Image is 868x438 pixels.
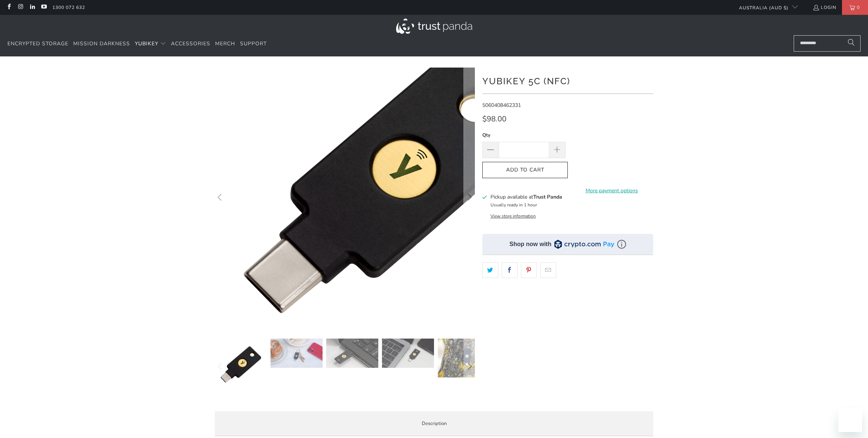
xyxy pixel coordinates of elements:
[482,262,498,278] a: Share this on Twitter
[490,193,562,201] h3: Pickup available at
[215,40,235,47] span: Merch
[7,35,68,53] a: Encrypted Storage
[7,40,68,47] span: Encrypted Storage
[482,131,566,139] label: Qty
[240,40,267,47] span: Support
[326,339,378,368] img: YubiKey 5C (NFC) - Trust Panda
[482,73,653,88] h1: YubiKey 5C (NFC)
[813,3,836,12] a: Login
[396,19,472,34] img: Trust Panda Australia
[570,187,653,195] a: More payment options
[521,262,537,278] a: Share this on Pinterest
[463,68,475,327] button: Next
[533,193,562,200] b: Trust Panda
[490,213,536,219] button: View store information
[509,240,551,248] div: Shop now with
[540,262,556,278] a: Email this to a friend
[215,35,235,53] a: Merch
[240,35,267,53] a: Support
[838,408,862,432] iframe: Button to launch messaging window
[215,339,267,390] img: YubiKey 5C (NFC) - Trust Panda
[794,35,861,52] input: Search...
[482,162,568,179] button: Add to Cart
[7,35,267,53] nav: Translation missing: en.navigation.header.main_nav
[490,167,560,173] span: Add to Cart
[6,4,12,10] a: Trust Panda Australia on Facebook
[482,102,521,109] span: 5060408462331
[73,40,130,47] span: Mission Darkness
[41,4,47,10] a: Trust Panda Australia on YouTube
[52,3,85,12] a: 1300 072 632
[463,339,475,394] button: Next
[215,411,653,436] label: Description
[842,35,861,52] button: Search
[171,35,210,53] a: Accessories
[271,339,323,368] img: YubiKey 5C (NFC) - Trust Panda
[490,202,537,208] small: Usually ready in 1 hour
[135,40,158,47] span: YubiKey
[29,4,35,10] a: Trust Panda Australia on LinkedIn
[73,35,130,53] a: Mission Darkness
[214,339,226,394] button: Previous
[502,262,518,278] a: Share this on Facebook
[135,35,166,53] summary: YubiKey
[482,114,506,124] span: $98.00
[382,339,434,368] img: YubiKey 5C (NFC) - Trust Panda
[214,68,226,327] button: Previous
[215,68,475,327] a: YubiKey 5C (NFC) - Trust Panda
[17,4,23,10] a: Trust Panda Australia on Instagram
[171,40,210,47] span: Accessories
[438,339,490,377] img: YubiKey 5C (NFC) - Trust Panda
